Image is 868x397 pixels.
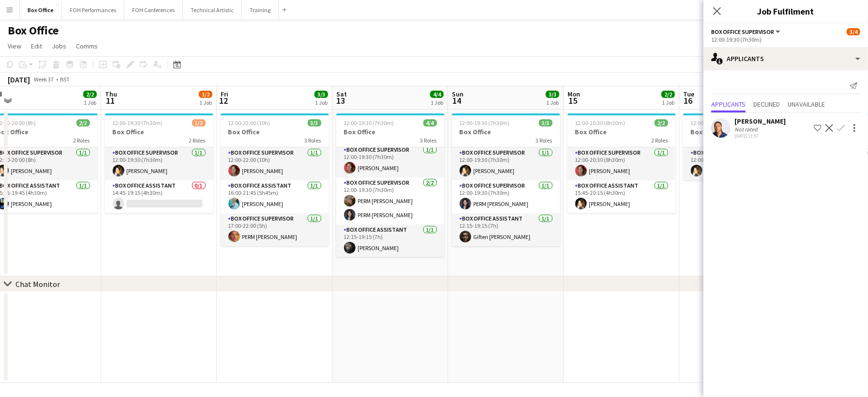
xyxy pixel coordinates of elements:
[31,42,42,50] span: Edit
[703,47,868,70] div: Applicants
[711,28,782,35] button: Box Office Supervisor
[20,0,62,19] button: Box Office
[183,0,242,19] button: Technical Artistic
[734,117,786,126] div: [PERSON_NAME]
[734,126,760,133] div: Not rated
[76,42,98,50] span: Comms
[60,76,70,83] div: BST
[48,40,70,52] a: Jobs
[734,133,786,139] div: [DATE] 11:57
[711,101,746,108] span: Applicants
[242,0,279,19] button: Training
[711,36,860,43] div: 12:00-19:30 (7h30m)
[711,28,774,35] span: Box Office Supervisor
[72,40,102,52] a: Comms
[124,0,183,19] button: FOH Conferences
[8,75,30,84] div: [DATE]
[4,40,25,52] a: View
[52,42,66,50] span: Jobs
[62,0,124,19] button: FOH Performances
[703,5,868,17] h3: Job Fulfilment
[8,42,21,50] span: View
[847,28,860,35] span: 3/4
[15,279,60,289] div: Chat Monitor
[753,101,780,108] span: Declined
[27,40,46,52] a: Edit
[788,101,825,108] span: Unavailable
[8,23,59,38] h1: Box Office
[32,76,56,83] span: Week 37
